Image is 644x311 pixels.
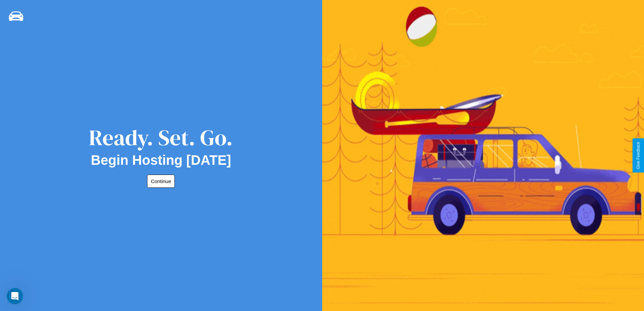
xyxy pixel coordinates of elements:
iframe: Intercom live chat [7,288,23,304]
h2: Begin Hosting [DATE] [91,153,231,168]
div: Ready. Set. Go. [89,123,233,153]
div: Give Feedback [636,142,641,169]
button: Continue [147,175,175,188]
